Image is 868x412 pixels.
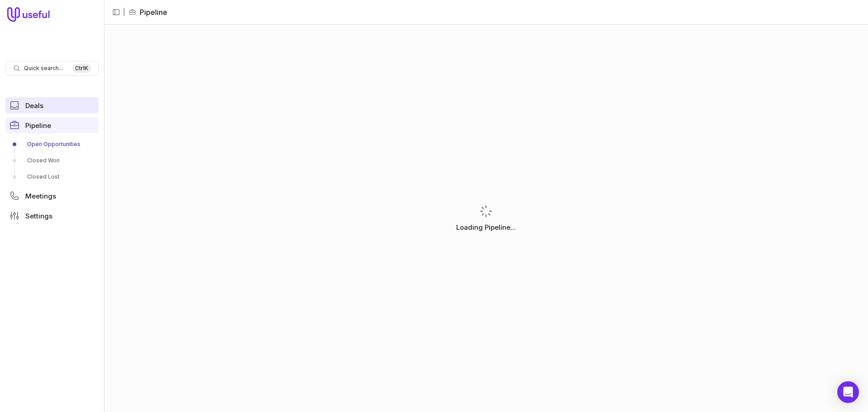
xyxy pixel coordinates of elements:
[5,137,99,184] div: Pipeline submenu
[5,117,99,133] a: Pipeline
[72,64,91,73] kbd: Ctrl K
[25,193,56,199] span: Meetings
[5,188,99,204] a: Meetings
[24,65,63,72] span: Quick search...
[123,7,125,18] span: |
[5,170,99,184] a: Closed Lost
[25,213,52,219] span: Settings
[5,153,99,168] a: Closed Won
[5,97,99,114] a: Deals
[456,222,516,233] p: Loading Pipeline...
[109,5,123,19] button: Collapse sidebar
[25,122,51,129] span: Pipeline
[837,381,859,403] div: Open Intercom Messenger
[129,7,167,18] li: Pipeline
[25,102,43,109] span: Deals
[5,208,99,224] a: Settings
[5,137,99,152] a: Open Opportunities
